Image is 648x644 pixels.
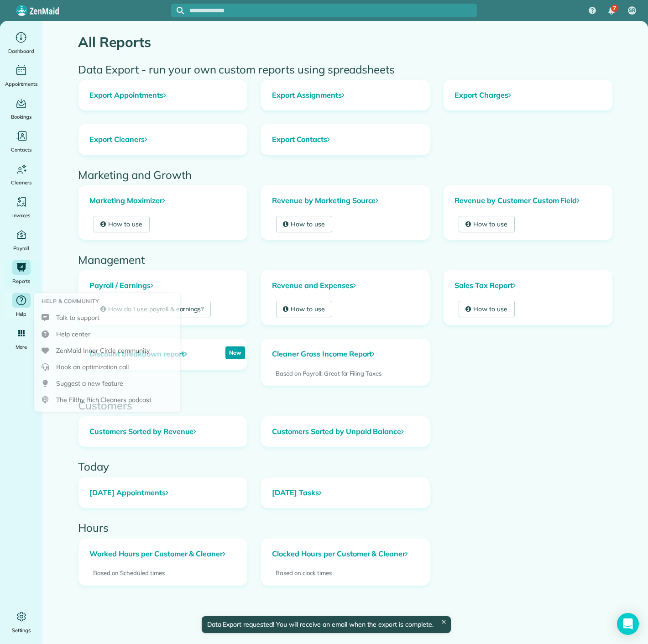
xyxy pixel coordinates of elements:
h2: Marketing and Growth [78,169,612,181]
a: Customers Sorted by Revenue [79,417,247,447]
span: Help [16,309,27,319]
a: Suggest a new feature [38,375,177,392]
a: Sales Tax Report [444,271,612,301]
span: Help center [56,330,90,339]
a: How to use [459,301,515,317]
a: Export Appointments [79,80,247,110]
span: ZenMaid Inner Circle community [56,346,150,355]
a: How to use [276,216,333,232]
span: Reports [12,277,31,286]
span: 7 [613,5,616,12]
span: Settings [12,626,31,635]
a: Reports [4,260,39,286]
a: Export Contacts [261,125,429,155]
a: Worked Hours per Customer & Cleaner [79,539,247,569]
span: The Filthy Rich Cleaners podcast [56,395,152,404]
span: SR [629,7,635,14]
a: Export Cleaners [79,125,247,155]
span: Cleaners [11,178,31,187]
div: Data Export requested! You will receive an email when the export is complete. [201,616,450,633]
span: Bookings [11,112,32,121]
a: Dashboard [4,30,39,56]
span: Help & Community [42,297,99,306]
a: Bookings [4,96,39,121]
h2: Data Export - run your own custom reports using spreadsheets [78,63,612,75]
h2: Today [78,461,612,472]
a: ZenMaid Inner Circle community [38,342,177,359]
a: Payroll / Earnings [79,271,247,301]
span: Contacts [11,145,31,154]
a: Book an optimization call [38,359,177,375]
span: Dashboard [8,47,34,56]
span: Appointments [5,79,38,89]
a: Export Charges [444,80,612,110]
span: Talk to support [56,313,99,322]
p: New [225,346,245,359]
span: Invoices [12,211,31,220]
a: Export Assignments [261,80,429,110]
a: Revenue and Expenses [261,271,429,301]
a: How to use [276,301,333,317]
a: How to use [459,216,515,232]
a: [DATE] Tasks [261,478,429,508]
a: Payroll [4,227,39,253]
a: Help [4,293,39,319]
a: How to use [94,216,150,232]
h2: Hours [78,522,612,534]
div: 7 unread notifications [602,1,621,21]
svg: Focus search [177,7,184,14]
a: Cleaner Gross Income Report [261,339,386,369]
h2: Customers [78,399,612,411]
a: Revenue by Customer Custom Field [444,186,612,216]
a: Contacts [4,129,39,154]
span: Suggest a new feature [56,379,123,388]
h2: Management [78,254,612,266]
a: Customers Sorted by Unpaid Balance [261,417,429,447]
a: Marketing Maximizer [79,186,247,216]
p: Based on Payroll; Great for Filing Taxes [276,369,415,378]
p: Based on clock times [276,569,415,578]
span: More [16,342,27,351]
a: Cleaners [4,162,39,187]
a: Appointments [4,63,39,89]
div: Open Intercom Messenger [617,613,639,635]
button: Focus search [171,7,184,14]
a: Help center [38,326,177,342]
span: Payroll [13,244,30,253]
a: Clocked Hours per Customer & Cleaner [261,539,429,569]
span: Book an optimization call [56,362,129,372]
a: The Filthy Rich Cleaners podcast [38,392,177,408]
p: Based on Scheduled times [94,569,232,578]
a: Settings [4,609,39,635]
a: Revenue by Marketing Source [261,186,429,216]
a: Invoices [4,194,39,220]
h1: All Reports [78,35,612,50]
a: [DATE] Appointments [79,478,247,508]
